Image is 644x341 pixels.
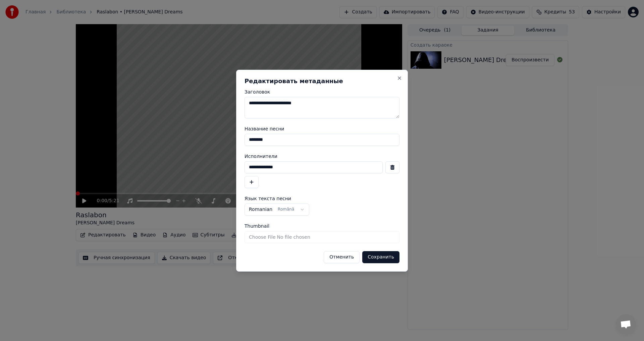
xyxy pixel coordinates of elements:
[245,196,291,201] span: Язык текста песни
[245,224,269,228] span: Thumbnail
[245,126,399,131] label: Название песни
[245,78,399,84] h2: Редактировать метаданные
[245,154,399,159] label: Исполнители
[362,251,399,263] button: Сохранить
[324,251,360,263] button: Отменить
[245,90,399,94] label: Заголовок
